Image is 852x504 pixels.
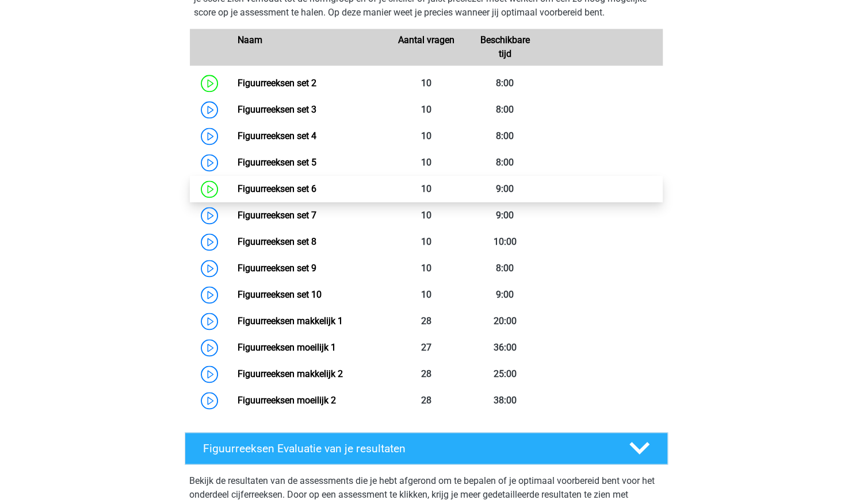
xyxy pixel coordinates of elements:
[229,33,387,61] div: Naam
[180,432,673,464] a: Figuurreeksen Evaluatie van je resultaten
[238,368,343,379] a: Figuurreeksen makkelijk 2
[238,183,316,194] a: Figuurreeksen set 6
[238,210,316,221] a: Figuurreeksen set 7
[238,263,316,274] a: Figuurreeksen set 9
[238,104,316,115] a: Figuurreeksen set 3
[203,441,611,455] h4: Figuurreeksen Evaluatie van je resultaten
[238,395,336,406] a: Figuurreeksen moeilijk 2
[238,316,343,326] a: Figuurreeksen makkelijk 1
[238,236,316,247] a: Figuurreeksen set 8
[465,33,544,61] div: Beschikbare tijd
[387,33,465,61] div: Aantal vragen
[238,289,322,300] a: Figuurreeksen set 10
[238,157,316,168] a: Figuurreeksen set 5
[238,78,316,89] a: Figuurreeksen set 2
[238,130,316,141] a: Figuurreeksen set 4
[238,342,336,353] a: Figuurreeksen moeilijk 1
